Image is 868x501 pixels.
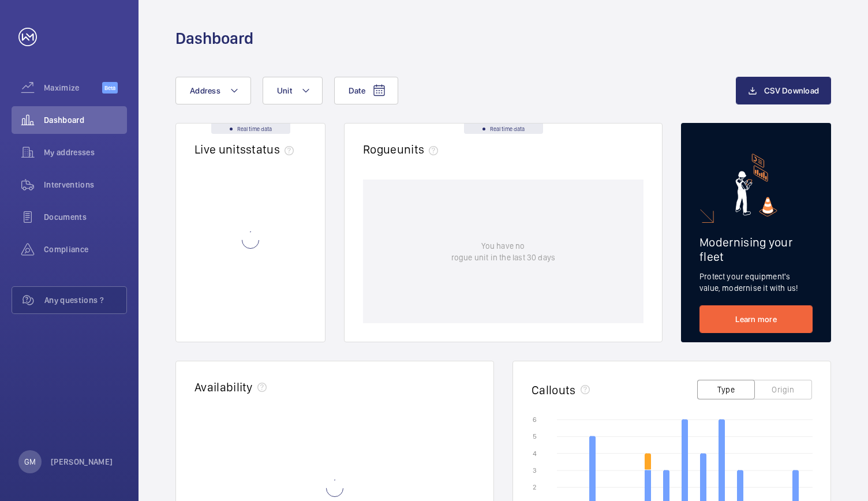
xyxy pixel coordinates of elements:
[175,77,251,104] button: Address
[349,86,365,95] span: Date
[277,86,292,95] span: Unit
[533,466,537,474] text: 3
[44,294,126,306] span: Any questions ?
[533,416,537,424] text: 6
[532,383,576,397] h2: Callouts
[699,305,813,333] a: Learn more
[51,456,113,468] p: [PERSON_NAME]
[397,142,443,156] span: units
[533,483,536,491] text: 2
[363,142,443,156] h2: Rogue
[44,147,127,158] span: My addresses
[735,154,777,216] img: marketing-card.svg
[263,77,323,104] button: Unit
[44,244,127,255] span: Compliance
[451,240,555,263] p: You have no rogue unit in the last 30 days
[194,142,298,156] h2: Live units
[699,235,813,264] h2: Modernising your fleet
[699,271,813,294] p: Protect your equipment's value, modernise it with us!
[190,86,220,95] span: Address
[754,380,812,399] button: Origin
[24,456,36,468] p: GM
[211,124,290,134] div: Real time data
[697,380,755,399] button: Type
[44,82,102,94] span: Maximize
[533,432,537,440] text: 5
[246,142,298,156] span: status
[533,450,537,458] text: 4
[44,114,127,126] span: Dashboard
[44,211,127,223] span: Documents
[175,28,253,49] h1: Dashboard
[464,124,543,134] div: Real time data
[736,77,831,104] button: CSV Download
[334,77,398,104] button: Date
[102,82,118,94] span: Beta
[44,179,127,190] span: Interventions
[764,86,819,95] span: CSV Download
[194,380,253,394] h2: Availability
